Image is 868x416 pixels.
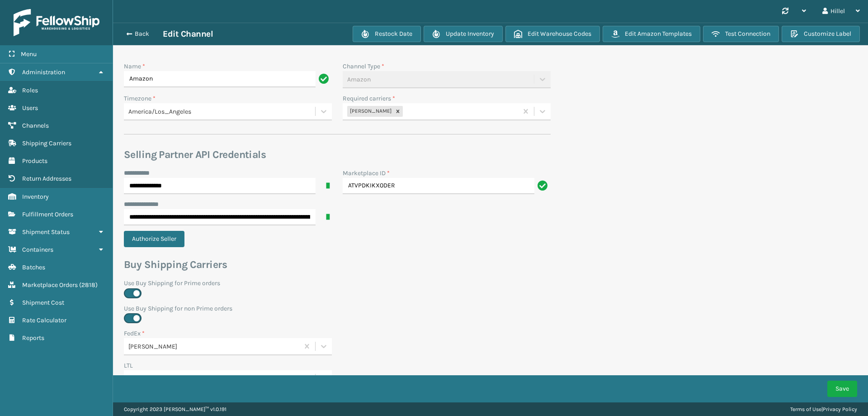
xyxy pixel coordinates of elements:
[22,68,65,76] span: Administration
[823,406,857,412] a: Privacy Policy
[353,26,421,42] button: Restock Date
[124,304,551,313] label: Use Buy Shipping for non Prime orders
[782,26,860,42] button: Customize Label
[121,30,163,38] button: Back
[14,9,99,36] img: logo
[22,210,73,218] span: Fulfillment Orders
[124,258,551,272] h3: Buy Shipping Carriers
[124,361,133,370] label: LTL
[790,402,857,416] div: |
[163,29,213,39] h3: Edit Channel
[124,94,156,103] label: Timezone
[22,193,49,201] span: Inventory
[22,86,38,94] span: Roles
[22,175,71,182] span: Return Addresses
[603,26,700,42] button: Edit Amazon Templates
[424,26,503,42] button: Update Inventory
[343,94,395,103] label: Required carriers
[124,278,551,288] label: Use Buy Shipping for Prime orders
[827,381,857,397] button: Save
[124,235,190,243] a: Authorize Seller
[124,329,145,338] label: FedEx
[128,342,300,351] div: [PERSON_NAME]
[21,50,37,58] span: Menu
[22,157,47,165] span: Products
[22,316,66,324] span: Rate Calculator
[22,122,49,129] span: Channels
[22,246,53,253] span: Containers
[22,334,44,342] span: Reports
[22,139,71,147] span: Shipping Carriers
[343,62,384,71] label: Channel Type
[790,406,821,412] a: Terms of Use
[124,62,145,71] label: Name
[703,26,779,42] button: Test Connection
[22,263,45,271] span: Batches
[128,107,316,116] div: America/Los_Angeles
[124,402,226,416] p: Copyright 2023 [PERSON_NAME]™ v 1.0.191
[22,104,38,112] span: Users
[124,231,184,247] button: Authorize Seller
[79,281,98,289] span: ( 2818 )
[347,106,393,117] div: [PERSON_NAME]
[505,26,600,42] button: Edit Warehouse Codes
[22,299,64,306] span: Shipment Cost
[343,168,390,178] label: Marketplace ID
[22,281,78,289] span: Marketplace Orders
[128,374,150,383] div: Select...
[124,148,551,162] h3: Selling Partner API Credentials
[22,228,70,236] span: Shipment Status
